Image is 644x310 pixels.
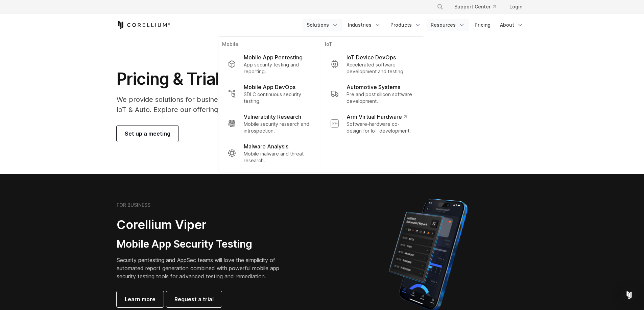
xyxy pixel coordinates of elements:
a: Products [386,19,425,31]
a: Industries [344,19,385,31]
p: SDLC continuous security testing. [244,91,311,105]
a: Mobile App Pentesting App security testing and reporting. [222,49,316,79]
a: Login [504,1,528,13]
h6: FOR BUSINESS [117,202,150,208]
a: Automotive Systems Pre and post silicon software development. [325,79,420,109]
p: Mobile App Pentesting [244,53,303,61]
a: Malware Analysis Mobile malware and threat research. [222,138,316,168]
a: Support Center [449,1,501,13]
h1: Pricing & Trials [117,69,386,89]
h3: Mobile App Security Testing [117,238,290,251]
p: Vulnerability Research [244,113,301,121]
p: Mobile malware and threat research. [244,150,311,164]
p: We provide solutions for businesses, research teams, community individuals, and IoT & Auto. Explo... [117,94,386,115]
a: Corellium Home [117,21,170,29]
button: Search [434,1,446,13]
p: Software-hardware co-design for IoT development. [347,121,414,134]
a: IoT Device DevOps Accelerated software development and testing. [325,49,420,79]
a: About [496,19,528,31]
a: Mobile App DevOps SDLC continuous security testing. [222,79,316,109]
a: Pricing [471,19,495,31]
div: Navigation Menu [303,19,528,31]
div: Navigation Menu [429,1,528,13]
p: Automotive Systems [347,83,400,91]
a: Request a trial [166,291,222,307]
a: Solutions [303,19,342,31]
a: Set up a meeting [117,125,178,142]
span: Learn more [125,295,156,303]
p: Malware Analysis [244,142,288,150]
p: Pre and post silicon software development. [347,91,414,105]
a: Learn more [117,291,164,307]
p: IoT Device DevOps [347,53,396,61]
p: Mobile security research and introspection. [244,121,311,134]
p: Accelerated software development and testing. [347,61,414,75]
p: App security testing and reporting. [244,61,311,75]
p: IoT [325,41,420,49]
a: Arm Virtual Hardware Software-hardware co-design for IoT development. [325,109,420,138]
h2: Corellium Viper [117,217,290,232]
p: Security pentesting and AppSec teams will love the simplicity of automated report generation comb... [117,256,290,280]
a: Resources [427,19,469,31]
p: Mobile App DevOps [244,83,295,91]
div: Open Intercom Messenger [621,287,637,303]
span: Request a trial [174,295,214,303]
span: Set up a meeting [125,130,170,138]
a: Vulnerability Research Mobile security research and introspection. [222,109,316,138]
p: Mobile [222,41,316,49]
p: Arm Virtual Hardware [347,113,406,121]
